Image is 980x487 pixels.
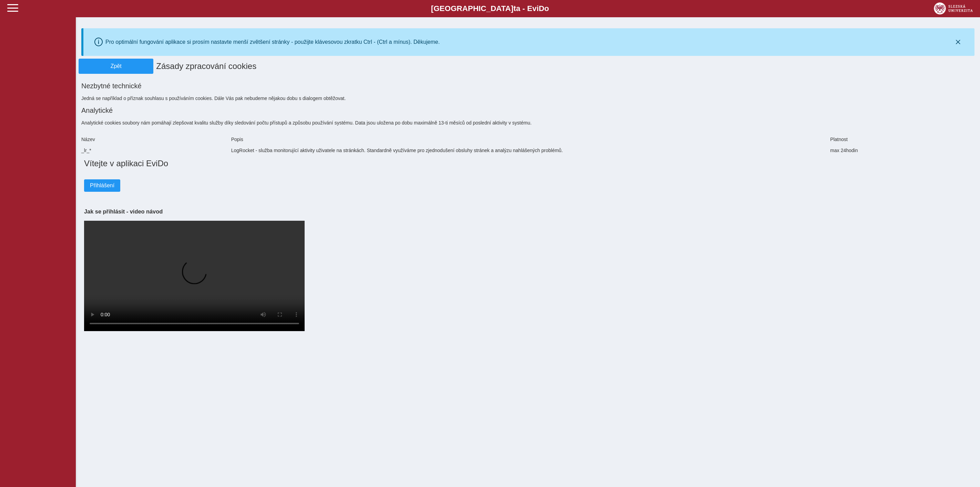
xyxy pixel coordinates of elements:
[79,93,977,104] div: Jedná se například o příznak souhlasu s používáním cookies. Dále Vás pak nebudeme nějakou dobu s ...
[21,4,959,13] b: [GEOGRAPHIC_DATA] a - Evi
[84,208,972,215] h3: Jak se přihlásit - video návod
[105,39,440,45] div: Pro optimální fungování aplikace si prosím nastavte menší zvětšení stránky - použijte klávesovou ...
[90,182,114,189] span: Přihlášení
[79,117,977,128] div: Analytické cookies soubory nám pomáhají zlepšovat kvalitu služby díky sledování počtu přístupů a ...
[544,4,549,13] span: o
[827,145,977,156] div: max 24hodin
[827,134,977,145] div: Platnost
[84,159,972,168] h1: Vítejte v aplikaci EviDo
[81,82,974,90] h2: Nezbytné technické
[79,145,228,156] div: _lr_*
[228,145,828,156] div: LogRocket - služba monitorující aktivity uživatele na stránkách. Standardně využíváme pro zjednod...
[153,59,902,74] h1: Zásady zpracování cookies
[934,2,973,14] img: logo_web_su.png
[82,63,150,69] span: Zpět
[228,134,828,145] div: Popis
[84,179,120,192] button: Přihlášení
[84,221,305,331] video: Your browser does not support the video tag.
[539,4,544,13] span: D
[81,107,974,115] h2: Analytické
[79,134,228,145] div: Název
[79,59,153,74] button: Zpět
[513,4,516,13] span: t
